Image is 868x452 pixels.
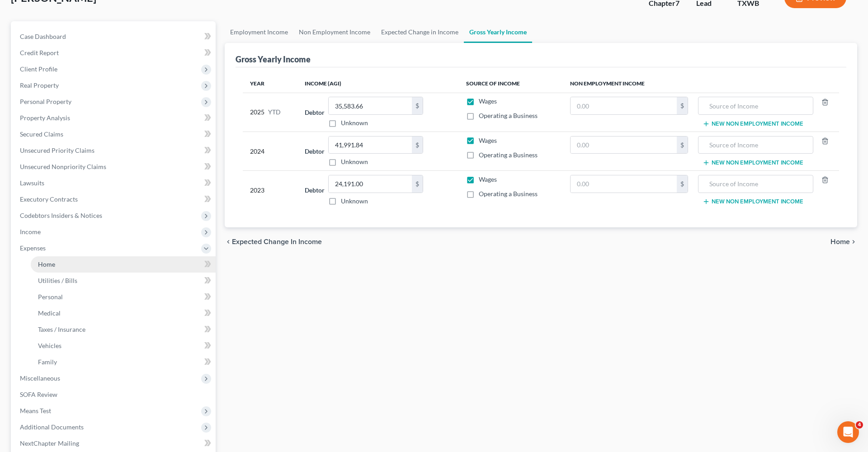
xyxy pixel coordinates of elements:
span: Codebtors Insiders & Notices [20,212,102,219]
div: Gross Yearly Income [236,54,311,65]
button: New Non Employment Income [703,198,803,205]
label: Unknown [341,197,368,206]
span: Family [38,358,57,366]
span: Expenses [20,244,46,252]
span: YTD [268,108,281,117]
span: Real Property [20,81,59,89]
div: $ [677,137,688,154]
input: 0.00 [329,97,412,114]
label: Debtor [305,146,325,156]
a: Lawsuits [13,175,216,191]
span: Client Profile [20,65,57,73]
a: Executory Contracts [13,191,216,207]
button: chevron_left Expected Change in Income [225,238,322,245]
div: $ [412,97,423,114]
span: Operating a Business [479,151,538,159]
span: Unsecured Nonpriority Claims [20,163,106,170]
label: Unknown [341,118,368,127]
input: 0.00 [571,137,677,154]
div: $ [677,175,688,193]
div: 2023 [250,175,290,206]
a: Property Analysis [13,110,216,126]
input: Source of Income [703,137,808,154]
i: chevron_right [850,238,857,245]
span: Vehicles [38,342,61,349]
a: Unsecured Nonpriority Claims [13,159,216,175]
span: SOFA Review [20,391,57,398]
div: $ [412,175,423,193]
a: Credit Report [13,45,216,61]
span: Secured Claims [20,130,63,138]
input: 0.00 [571,175,677,193]
span: Home [830,238,850,245]
label: Unknown [341,157,368,166]
input: 0.00 [571,97,677,114]
label: Debtor [305,108,325,117]
div: 2025 [250,97,290,127]
span: Lawsuits [20,179,44,187]
a: Taxes / Insurance [31,321,216,338]
span: Unsecured Priority Claims [20,146,94,154]
input: 0.00 [329,175,412,193]
span: Property Analysis [20,114,70,122]
span: Wages [479,137,497,144]
input: Source of Income [703,175,808,193]
a: Home [31,256,216,273]
span: Taxes / Insurance [38,325,85,333]
th: Source of Income [459,75,563,93]
span: Miscellaneous [20,374,60,382]
a: Personal [31,289,216,305]
span: Personal Property [20,98,71,105]
a: Unsecured Priority Claims [13,142,216,159]
span: Case Dashboard [20,33,66,40]
span: Wages [479,175,497,183]
a: Case Dashboard [13,28,216,45]
a: NextChapter Mailing [13,435,216,452]
button: New Non Employment Income [703,120,803,127]
a: SOFA Review [13,386,216,403]
button: New Non Employment Income [703,159,803,166]
span: Wages [479,97,497,105]
span: Additional Documents [20,423,84,431]
span: Medical [38,309,61,317]
a: Family [31,354,216,370]
label: Debtor [305,185,325,195]
span: Income [20,228,41,235]
span: Utilities / Bills [38,277,77,284]
a: Medical [31,305,216,321]
th: Non Employment Income [563,75,839,93]
a: Utilities / Bills [31,273,216,289]
span: Credit Report [20,49,59,56]
span: Home [38,260,55,268]
a: Expected Change in Income [376,21,464,43]
a: Secured Claims [13,126,216,142]
input: 0.00 [329,137,412,154]
span: Means Test [20,407,51,414]
input: Source of Income [703,97,808,114]
span: Expected Change in Income [232,238,322,245]
i: chevron_left [225,238,232,245]
th: Income (AGI) [297,75,458,93]
div: $ [677,97,688,114]
div: $ [412,137,423,154]
iframe: Intercom live chat [837,421,859,443]
span: NextChapter Mailing [20,439,79,447]
a: Vehicles [31,338,216,354]
a: Non Employment Income [293,21,376,43]
a: Employment Income [225,21,293,43]
a: Gross Yearly Income [464,21,532,43]
div: 2024 [250,136,290,167]
span: Personal [38,293,63,301]
span: 4 [856,421,863,428]
th: Year [243,75,297,93]
span: Executory Contracts [20,195,78,203]
span: Operating a Business [479,112,538,119]
span: Operating a Business [479,190,538,198]
button: Home chevron_right [830,238,857,245]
